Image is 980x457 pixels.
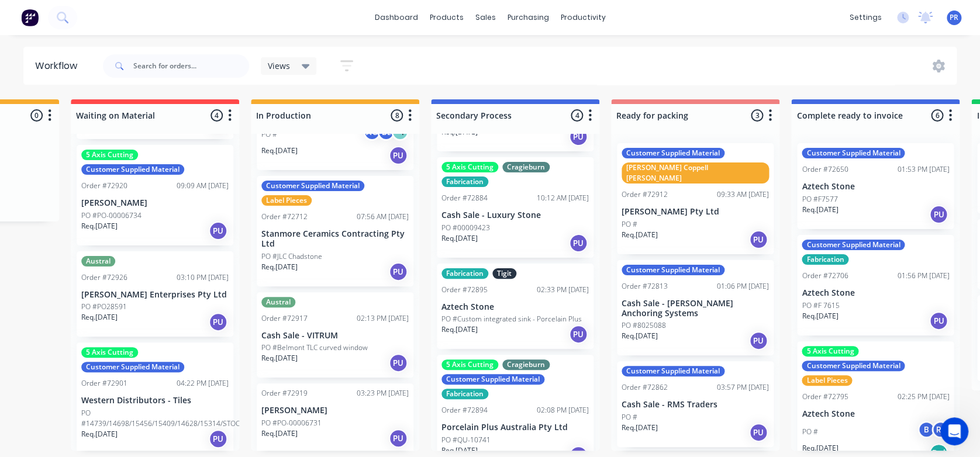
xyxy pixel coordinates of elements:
[261,331,409,341] p: Cash Sale - VITRUM
[441,389,488,399] div: Fabrication
[261,406,409,416] p: [PERSON_NAME]
[177,378,229,389] div: 04:22 PM [DATE]
[622,189,668,200] div: Order #72912
[622,400,769,410] p: Cash Sale - RMS Traders
[802,182,949,192] p: Aztech Stone
[441,176,488,187] div: Fabrication
[441,285,488,295] div: Order #72895
[261,195,312,206] div: Label Pieces
[81,362,184,372] div: Customer Supplied Material
[441,162,498,172] div: 5 Axis Cutting
[717,281,769,292] div: 01:06 PM [DATE]
[802,375,852,386] div: Label Pieces
[622,331,658,341] p: Req. [DATE]
[749,423,768,442] div: PU
[77,145,233,245] div: 5 Axis CuttingCustomer Supplied MaterialOrder #7292009:09 AM [DATE][PERSON_NAME]PO #PO-00006734Re...
[929,205,948,224] div: PU
[802,300,839,311] p: PO #F 7615
[802,254,848,265] div: Fabrication
[622,412,637,423] p: PO #
[802,409,949,419] p: Aztech Stone
[622,320,666,331] p: PO #8025088
[261,342,368,353] p: PO #Belmont TLC curved window
[441,223,490,233] p: PO #00009423
[77,251,233,337] div: AustralOrder #7292603:10 PM [DATE][PERSON_NAME] Enterprises Pty LtdPO #PO28591Req.[DATE]PU
[797,235,954,335] div: Customer Supplied MaterialFabricationOrder #7270601:56 PM [DATE]Aztech StonePO #F 7615Req.[DATE]PU
[622,230,658,240] p: Req. [DATE]
[622,281,668,292] div: Order #72813
[357,388,409,399] div: 03:23 PM [DATE]
[81,347,138,358] div: 5 Axis Cutting
[441,374,544,385] div: Customer Supplied Material
[261,388,308,399] div: Order #72919
[437,157,593,258] div: 5 Axis CuttingCragieburnFabricationOrder #7288410:12 AM [DATE]Cash Sale - Luxury StonePO #0000942...
[802,240,905,250] div: Customer Supplied Material
[555,9,612,26] div: productivity
[749,230,768,249] div: PU
[622,148,724,158] div: Customer Supplied Material
[622,219,637,230] p: PO #
[802,443,838,453] p: Req. [DATE]
[717,382,769,393] div: 03:57 PM [DATE]
[261,353,298,363] p: Req. [DATE]
[261,212,308,222] div: Order #72712
[717,189,769,200] div: 09:33 AM [DATE]
[81,429,118,439] p: Req. [DATE]
[81,164,184,175] div: Customer Supplied Material
[802,288,949,298] p: Aztech Stone
[177,272,229,283] div: 03:10 PM [DATE]
[441,193,488,203] div: Order #72884
[441,359,498,370] div: 5 Axis Cutting
[441,423,589,432] p: Porcelain Plus Australia Pty Ltd
[21,9,39,26] img: Factory
[261,297,295,307] div: Austral
[569,325,588,344] div: PU
[502,9,555,26] div: purchasing
[257,176,413,286] div: Customer Supplied MaterialLabel PiecesOrder #7271207:56 AM [DATE]Stanmore Ceramics Contracting Pt...
[502,162,550,172] div: Cragieburn
[81,256,115,266] div: Austral
[81,312,118,323] p: Req. [DATE]
[441,445,478,456] p: Req. [DATE]
[81,210,142,221] p: PO #PO-00006734
[897,271,949,281] div: 01:56 PM [DATE]
[802,361,905,371] div: Customer Supplied Material
[441,324,478,335] p: Req. [DATE]
[802,346,858,356] div: 5 Axis Cutting
[369,9,424,26] a: dashboard
[537,193,589,203] div: 10:12 AM [DATE]
[441,314,582,324] p: PO #Custom integrated sink - Porcelain Plus
[209,221,227,240] div: PU
[802,392,848,402] div: Order #72795
[622,423,658,433] p: Req. [DATE]
[257,383,413,453] div: Order #7291903:23 PM [DATE][PERSON_NAME]PO #PO-00006731Req.[DATE]PU
[441,210,589,220] p: Cash Sale - Luxury Stone
[81,198,229,208] p: [PERSON_NAME]
[261,418,322,428] p: PO #PO-00006731
[802,148,905,158] div: Customer Supplied Material
[502,359,550,370] div: Cragieburn
[81,302,127,312] p: PO #PO28591
[261,428,298,439] p: Req. [DATE]
[617,260,774,356] div: Customer Supplied MaterialOrder #7281301:06 PM [DATE]Cash Sale - [PERSON_NAME] Anchoring SystemsP...
[929,311,948,330] div: PU
[441,435,491,445] p: PO #QU-10741
[622,299,769,318] p: Cash Sale - [PERSON_NAME] Anchoring Systems
[257,292,413,378] div: AustralOrder #7291702:13 PM [DATE]Cash Sale - VITRUMPO #Belmont TLC curved windowReq.[DATE]PU
[749,331,768,350] div: PU
[917,421,935,438] div: B
[622,207,769,217] p: [PERSON_NAME] Pty Ltd
[81,408,244,429] p: PO #14739/14698/15456/15409/14628/15314/STOCK
[441,233,478,244] p: Req. [DATE]
[389,354,408,372] div: PU
[177,181,229,191] div: 09:09 AM [DATE]
[441,268,488,279] div: Fabrication
[261,181,364,191] div: Customer Supplied Material
[897,164,949,175] div: 01:53 PM [DATE]
[569,127,588,146] div: PU
[802,311,838,321] p: Req. [DATE]
[268,60,290,72] span: Views
[81,272,127,283] div: Order #72926
[897,392,949,402] div: 02:25 PM [DATE]
[802,205,838,215] p: Req. [DATE]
